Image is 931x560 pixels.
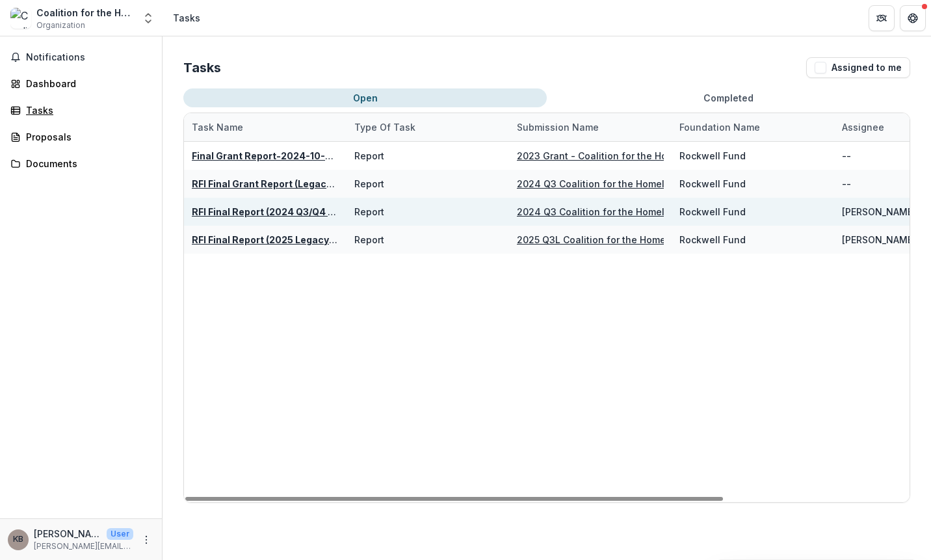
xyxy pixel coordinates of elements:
[107,528,133,540] p: User
[517,234,833,245] a: 2025 Q3L Coalition for the Homeless of Houston/[GEOGRAPHIC_DATA]
[900,5,926,31] button: Get Help
[26,157,146,170] div: Documents
[517,150,848,161] a: 2023 Grant - Coalition for the Homeless of Houston/[GEOGRAPHIC_DATA]
[834,120,892,134] div: Assignee
[842,149,851,163] div: --
[5,153,157,174] a: Documents
[672,120,768,134] div: Foundation Name
[509,113,672,141] div: Submission Name
[547,88,910,107] button: Completed
[192,178,387,189] a: RFI Final Grant Report (Legacy Strategies)
[10,8,31,29] img: Coalition for the Homeless of Houston/Harris County
[679,205,746,219] div: Rockwell Fund
[36,20,85,31] span: Organization
[26,77,146,90] div: Dashboard
[842,177,851,191] div: --
[347,113,509,141] div: Type of Task
[509,120,607,134] div: Submission Name
[354,149,384,163] div: Report
[672,113,834,141] div: Foundation Name
[173,11,200,25] div: Tasks
[36,6,134,20] div: Coalition for the Homeless of Houston/[GEOGRAPHIC_DATA]
[679,233,746,247] div: Rockwell Fund
[354,205,384,219] div: Report
[869,5,895,31] button: Partners
[5,126,157,148] a: Proposals
[34,527,101,540] p: [PERSON_NAME]
[679,177,746,191] div: Rockwell Fund
[26,130,146,144] div: Proposals
[842,233,916,247] div: [PERSON_NAME]
[5,73,157,94] a: Dashboard
[842,205,916,219] div: [PERSON_NAME]
[192,234,384,245] a: RFI Final Report (2025 Legacy Strategies)
[34,540,133,552] p: [PERSON_NAME][EMAIL_ADDRESS][PERSON_NAME][DOMAIN_NAME]
[13,535,23,544] div: Katina Baldwin
[347,120,423,134] div: Type of Task
[679,149,746,163] div: Rockwell Fund
[184,120,251,134] div: Task Name
[168,8,205,27] nav: breadcrumb
[139,5,157,31] button: Open entity switcher
[5,47,157,68] button: Notifications
[517,178,722,189] a: 2024 Q3 Coalition for the Homeless Houston
[5,100,157,121] a: Tasks
[192,150,384,161] a: Final Grant Report-2024-10-07 00:00:00
[354,177,384,191] div: Report
[26,103,146,117] div: Tasks
[806,57,910,78] button: Assigned to me
[183,60,221,75] h2: Tasks
[184,113,347,141] div: Task Name
[138,532,154,548] button: More
[26,52,151,63] span: Notifications
[517,206,722,217] a: 2024 Q3 Coalition for the Homeless Houston
[192,206,375,217] a: RFI Final Report (2024 Q3/Q4 Grantees)
[183,88,547,107] button: Open
[354,233,384,247] div: Report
